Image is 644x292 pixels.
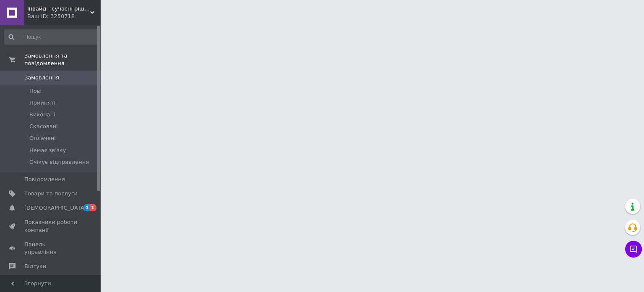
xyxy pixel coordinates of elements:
[24,176,65,183] span: Повідомлення
[24,204,86,212] span: [DEMOGRAPHIC_DATA]
[29,158,89,166] span: Очікує відправлення
[29,99,55,107] span: Прийняті
[29,87,42,95] span: Нові
[24,52,101,67] span: Замовлення та повідомлення
[24,263,46,270] span: Відгуки
[27,13,101,20] div: Ваш ID: 3250718
[83,204,90,211] span: 1
[625,241,642,258] button: Чат з покупцем
[27,5,90,13] span: Інвайд - сучасні рішення для Вашого бізнесу!
[29,111,55,118] span: Виконані
[24,190,78,197] span: Товари та послуги
[90,204,96,211] span: 1
[24,74,59,82] span: Замовлення
[24,218,78,234] span: Показники роботи компанії
[29,134,56,142] span: Оплачені
[24,241,78,256] span: Панель управління
[29,123,58,130] span: Скасовані
[29,147,66,154] span: Немає зв'зку
[4,29,99,45] input: Пошук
